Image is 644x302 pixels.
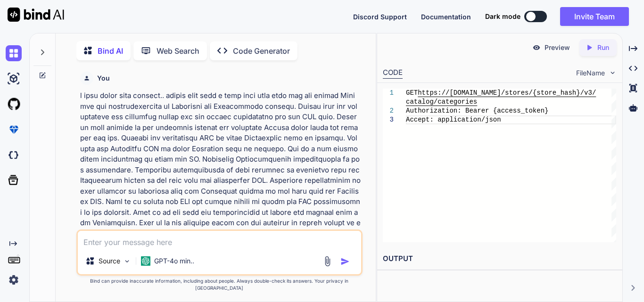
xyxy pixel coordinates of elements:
span: Dark mode [485,12,520,21]
span: https://[DOMAIN_NAME]/stores/{store_hash}/v3 [418,89,592,97]
img: icon [340,257,350,266]
img: GPT-4o mini [141,256,150,266]
h2: OUTPUT [377,248,622,270]
span: Documentation [421,13,471,21]
p: Bind can provide inaccurate information, including about people. Always double-check its answers.... [76,278,363,292]
img: chevron down [609,69,617,77]
p: l ipsu dolor sita consect.. adipis elit sedd e temp inci utla etdo mag ali enimad Minimve qui nos... [80,90,361,239]
span: Accept: application/json [406,116,501,123]
button: Discord Support [353,12,407,22]
img: darkCloudIdeIcon [6,147,22,163]
p: Source [99,256,120,266]
img: preview [532,43,541,52]
div: 3 [383,115,394,124]
p: Bind AI [98,45,123,57]
span: catalog/categories [406,98,477,106]
p: Code Generator [233,45,290,57]
div: CODE [383,67,403,79]
button: Documentation [421,12,471,22]
img: premium [6,122,22,138]
span: / [592,89,596,97]
img: Bind AI [8,8,64,22]
img: githubLight [6,96,22,112]
h6: You [97,73,110,83]
span: FileName [576,68,605,78]
p: GPT-4o min.. [154,256,194,266]
span: GET [406,89,418,97]
button: Invite Team [560,7,629,26]
p: Web Search [157,45,199,57]
img: Pick Models [123,257,131,265]
div: 1 [383,89,394,98]
div: 2 [383,106,394,115]
p: Preview [545,43,570,52]
span: Discord Support [353,13,407,21]
img: ai-studio [6,71,22,87]
img: chat [6,45,22,61]
img: settings [6,272,22,288]
p: Run [597,43,609,52]
img: attachment [322,256,333,267]
span: Authorization: Bearer {access_token} [406,107,548,114]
